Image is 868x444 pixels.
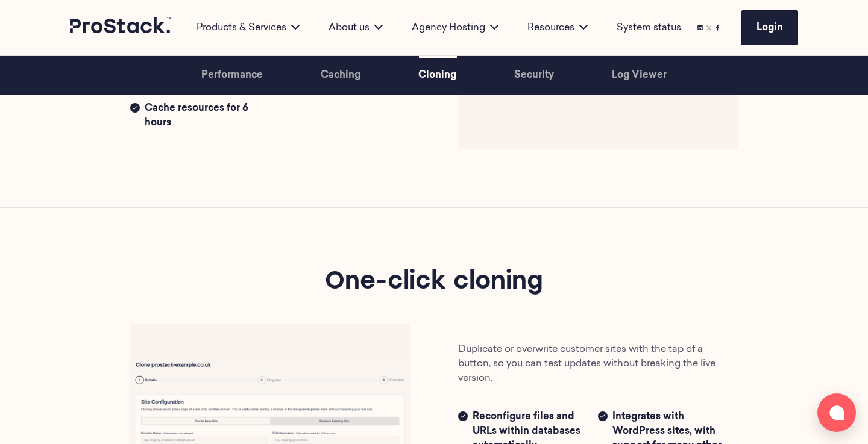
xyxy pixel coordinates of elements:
[145,101,256,130] span: Cache resources for 6 hours
[182,20,314,35] div: Products & Services
[458,342,738,386] p: Duplicate or overwrite customer sites with the tap of a button, so you can test updates without b...
[513,20,602,35] div: Resources
[514,56,554,95] a: Security
[418,56,456,95] a: Cloning
[617,20,681,35] a: System status
[314,20,397,35] div: About us
[756,23,783,33] span: Login
[70,17,172,38] a: Prostack logo
[201,56,263,95] a: Performance
[817,393,856,432] button: Open chat window
[172,266,696,299] h2: One-click cloning
[741,10,798,45] a: Login
[397,20,513,35] div: Agency Hosting
[321,56,360,95] a: Caching
[612,56,667,95] a: Log Viewer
